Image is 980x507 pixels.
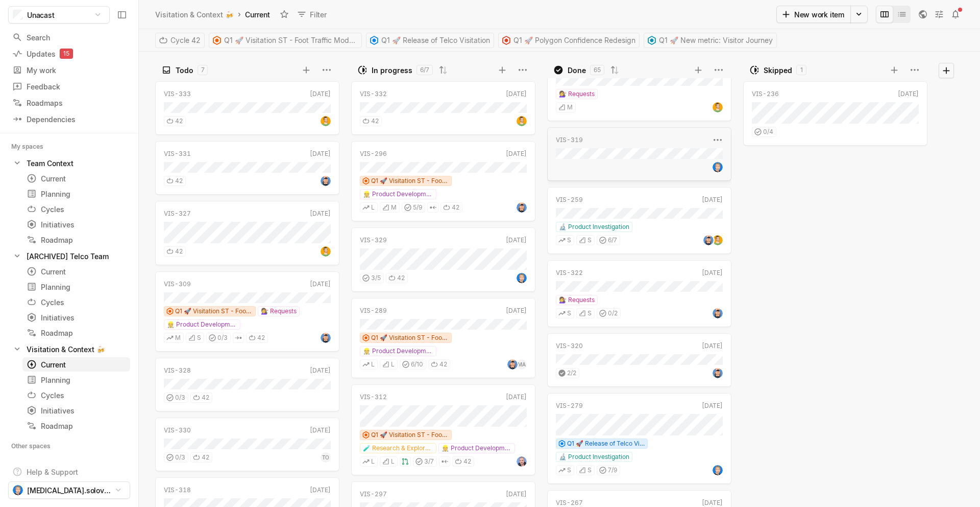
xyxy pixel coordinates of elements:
div: Catalog Team [27,457,73,468]
div: [ARCHIVED] Telco Team [8,249,130,263]
div: VIS-289[DATE]Q1 🚀 Visitation ST - Foot Traffic Model Update👷 Product DevelopmentLL6/1042MA [351,295,535,381]
a: VIS-330[DATE]0/342TO [155,418,339,471]
div: VIS-289 [360,306,387,315]
div: My work [12,65,126,76]
span: Q1 🚀 New metric: Visitor Journey [659,33,773,48]
div: [DATE] [310,426,331,435]
div: VIS-320 [556,341,583,351]
span: Q1 🚀 Polygon Confidence Redesign [513,33,635,48]
div: Initiatives [27,405,126,416]
a: Visitation & Context 🍻 [8,342,130,356]
span: 5 / 9 [413,203,422,212]
img: image.png [321,246,331,257]
img: image.png [713,102,723,112]
div: Cycles [27,390,112,401]
div: 6 /7 [416,65,433,75]
div: Current [27,266,126,277]
div: In progress [372,65,412,76]
a: 💇‍♀️ RequestsM [547,54,731,121]
img: Screenshot%202022-05-23%20at%2018.06.08.png [13,485,23,495]
div: Roadmaps [12,98,126,108]
span: 42 [175,117,183,126]
div: VIS-320[DATE]2/2 [547,330,731,390]
div: VIS-330 [164,426,191,435]
div: › [238,9,241,19]
img: cartoon_jan_hajny_version_01.jpg [517,456,527,467]
span: 42 [439,360,447,369]
div: VIS-327 [164,209,191,218]
span: S [567,309,571,318]
img: Screenshot%202022-05-23%20at%2018.06.08.png [713,465,723,475]
div: Done [568,65,586,76]
span: 0 / 3 [175,453,185,462]
div: VIS-330[DATE]0/342TO [155,414,339,474]
div: VIS-236 [752,89,779,99]
img: image.png [321,116,331,126]
a: Cycles [22,202,130,216]
a: Roadmap [22,326,130,340]
div: VIS-328 [164,366,191,375]
a: Initiatives [22,217,130,232]
img: Jan%20Benetka_upside.jpg [703,235,714,245]
div: 15 [60,49,73,59]
span: 💇‍♀️ Requests [559,89,595,99]
div: 1 [796,65,806,75]
span: TO [322,452,329,463]
div: Roadmap [27,421,126,431]
a: Feedback [8,79,130,94]
div: Team Context [27,158,73,169]
span: 6 / 10 [411,360,423,369]
span: M [567,103,573,112]
img: Screenshot%202022-05-23%20at%2018.06.08.png [517,273,527,283]
a: Search [8,30,130,45]
span: 👷 Product Development [167,320,237,329]
div: Roadmap [27,328,126,338]
div: VIS-331[DATE]42 [155,138,339,198]
button: Change to mode list_view [893,6,911,23]
span: 0 / 2 [608,309,618,318]
div: VIS-312[DATE]Q1 🚀 Visitation ST - Foot Traffic Model Update🧪 Research & Exploration👷 Product Deve... [351,381,535,478]
span: 42 [175,247,183,256]
div: VIS-319 [547,124,731,184]
div: VIS-312 [360,393,387,402]
span: 6 / 7 [608,236,617,245]
a: VIS-329[DATE]3/542 [351,227,535,292]
img: Jan%20Benetka_upside.jpg [517,202,527,213]
span: Q1 🚀 Visitation ST - Foot Traffic Model Update [371,333,449,342]
a: VIS-309[DATE]Q1 🚀 Visitation ST - Foot Traffic Model Update💇‍♀️ Requests👷 Product DevelopmentMS0/342 [155,271,339,352]
span: 🔬 Product Investigation [559,222,629,232]
div: VIS-279[DATE]Q1 🚀 Release of Telco Visitation🔬 Product InvestigationSS7/9 [547,390,731,487]
a: VIS-289[DATE]Q1 🚀 Visitation ST - Foot Traffic Model Update👷 Product DevelopmentLL6/1042MA [351,298,535,378]
span: S [567,236,571,245]
button: Change to mode board_view [876,6,893,23]
div: VIS-329[DATE]3/542 [351,224,535,295]
div: [ARCHIVED] Telco Team [27,251,109,262]
img: Jan%20Benetka_upside.jpg [321,333,331,343]
a: Current [22,264,130,279]
a: VIS-327[DATE]42 [155,201,339,265]
div: [DATE] [310,89,331,99]
a: Initiatives [22,310,130,325]
div: Planning [27,282,126,292]
span: 0 / 4 [763,127,773,136]
span: 42 [202,453,209,462]
span: 42 [257,333,265,342]
div: VIS-329 [360,236,387,245]
img: Jan%20Benetka_upside.jpg [713,368,723,378]
span: 42 [202,393,209,402]
span: 3 / 7 [424,457,434,466]
a: Team Context [8,156,130,170]
div: [DATE] [506,306,527,315]
div: [DATE] [702,195,723,204]
a: Updates15 [8,46,130,61]
div: 7 [198,65,208,75]
a: VIS-236[DATE]0/4 [743,81,927,146]
span: 3 / 5 [371,273,381,283]
span: Unacast [27,10,55,20]
div: VIS-236[DATE]0/4 [743,78,927,149]
a: VIS-319 [547,127,731,181]
span: 🔬 Product Investigation [559,452,629,462]
img: image.png [713,235,723,245]
div: VIS-259 [556,195,583,204]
